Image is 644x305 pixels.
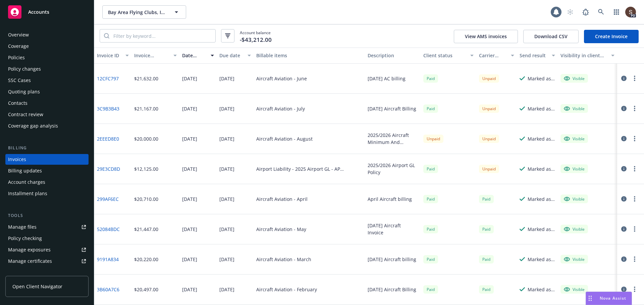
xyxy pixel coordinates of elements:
div: Marked as sent [528,105,555,112]
span: Paid [479,255,494,263]
div: [DATE] [182,196,197,203]
div: $20,000.00 [134,135,158,142]
div: [DATE] [182,135,197,142]
div: Manage files [8,222,37,232]
div: Paid [423,104,438,113]
a: 2EEED8E0 [97,135,119,142]
span: Bay Area Flying Clubs, Inc. [108,9,166,16]
button: Due date [217,48,254,64]
div: Aircraft Aviation - June [256,75,307,82]
input: Filter by keyword... [109,29,215,42]
div: [DATE] [182,226,197,233]
div: Visible [564,286,585,292]
svg: Search [104,33,109,39]
div: Marked as sent [528,196,555,203]
div: $20,220.00 [134,256,158,263]
div: Policies [8,52,25,63]
div: Contract review [8,109,43,120]
a: Create Invoice [584,30,639,43]
div: Billing updates [8,165,42,176]
span: Paid [423,225,438,233]
span: Paid [423,195,438,203]
a: Start snowing [563,5,577,19]
img: photo [625,7,636,17]
div: Paid [423,165,438,173]
a: Manage exposures [5,244,89,255]
div: Unpaid [479,165,499,173]
button: Date issued [179,48,217,64]
div: Manage claims [8,267,42,278]
div: Carrier status [479,52,507,59]
div: Invoices [8,154,26,165]
div: [DATE] Aircraft billing [368,256,416,263]
button: Download CSV [523,30,579,43]
a: Manage claims [5,267,89,278]
span: Open Client Navigator [12,283,62,290]
a: 12CFC797 [97,75,119,82]
div: Aircraft Aviation - July [256,105,305,112]
div: Billable items [256,52,362,59]
div: [DATE] [182,256,197,263]
a: 29E3CD8D [97,165,120,172]
a: Quoting plans [5,86,89,97]
div: Contacts [8,98,28,108]
span: Paid [479,285,494,294]
button: Nova Assist [586,292,632,305]
a: Contract review [5,109,89,120]
div: Marked as sent [528,226,555,233]
div: SSC Cases [8,75,31,86]
div: [DATE] [182,165,197,172]
div: Policy checking [8,233,42,244]
span: Nova Assist [600,295,626,301]
div: [DATE] [219,226,234,233]
div: April Aircraft billing [368,196,412,203]
a: Report a Bug [579,5,592,19]
a: SSC Cases [5,75,89,86]
div: Client status [423,52,466,59]
div: Tools [5,212,89,219]
div: Aircraft Aviation - February [256,286,317,293]
div: Aircraft Aviation - March [256,256,311,263]
a: 9191A834 [97,256,119,263]
div: Description [368,52,418,59]
a: 299AF6EC [97,196,119,203]
span: -$43,212.00 [240,35,272,44]
span: Paid [423,285,438,294]
div: Manage exposures [8,244,51,255]
div: [DATE] Aircraft Invoice [368,222,418,236]
a: Billing updates [5,165,89,176]
button: Invoice amount [131,48,180,64]
div: Due date [219,52,244,59]
div: Paid [423,74,438,83]
span: Account balance [240,30,272,42]
div: [DATE] [182,75,197,82]
a: Switch app [610,5,623,19]
div: Marked as sent [528,165,555,172]
a: 3B60A7C6 [97,286,119,293]
div: Unpaid [479,74,499,83]
div: [DATE] Aircraft Billing [368,105,416,112]
div: Policy changes [8,64,41,74]
a: Contacts [5,98,89,108]
div: Unpaid [479,135,499,143]
div: Marked as sent [528,256,555,263]
button: Billable items [254,48,365,64]
div: Visible [564,256,585,262]
div: $20,497.00 [134,286,158,293]
a: Coverage gap analysis [5,121,89,131]
div: Manage certificates [8,256,52,266]
div: [DATE] [219,75,234,82]
div: Paid [479,195,494,203]
div: Visible [564,226,585,232]
div: Marked as sent [528,135,555,142]
div: Date issued [182,52,207,59]
a: Account charges [5,177,89,187]
button: View AMS invoices [454,30,518,43]
button: Client status [421,48,476,64]
div: [DATE] [219,196,234,203]
a: Coverage [5,41,89,52]
div: Invoice ID [97,52,121,59]
span: Paid [423,255,438,263]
